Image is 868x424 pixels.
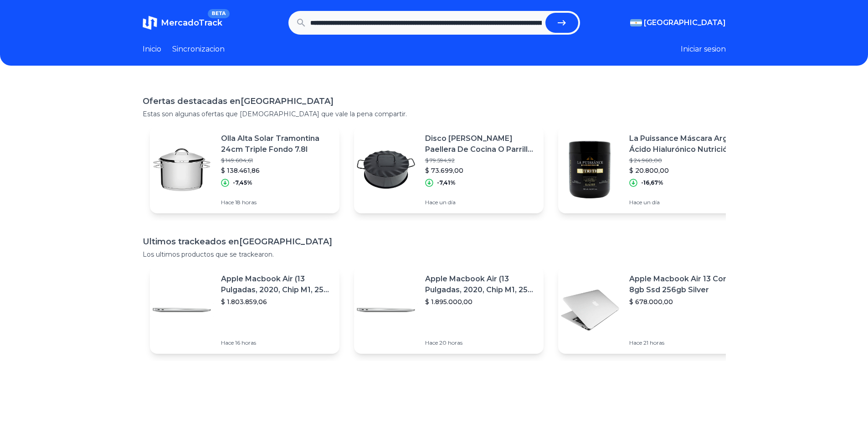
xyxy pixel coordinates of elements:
p: $ 138.461,86 [221,166,332,175]
a: Featured imageApple Macbook Air (13 Pulgadas, 2020, Chip M1, 256 Gb De Ssd, 8 Gb De Ram) - Plata$... [354,266,544,354]
p: $ 79.594,92 [425,157,536,164]
button: Iniciar sesion [681,44,726,55]
p: Estas son algunas ofertas que [DEMOGRAPHIC_DATA] que vale la pena compartir. [143,109,726,119]
span: BETA [208,9,229,18]
img: Featured image [354,278,418,342]
p: -7,45% [233,179,252,186]
p: Disco [PERSON_NAME] Paellera De Cocina O Parrilla 35cm Con Tapa [425,133,536,155]
span: MercadoTrack [161,18,222,28]
p: $ 20.800,00 [629,166,740,175]
h1: Ofertas destacadas en [GEOGRAPHIC_DATA] [143,95,726,108]
a: Featured imageLa Puissance Máscara Argan Ácido Hialurónico Nutrición 500ml$ 24.960,00$ 20.800,00-... [558,126,748,213]
img: Featured image [558,138,622,202]
a: Sincronizacion [172,44,225,55]
a: Inicio [143,44,161,55]
a: Featured imageOlla Alta Solar Tramontina 24cm Triple Fondo 7.8l$ 149.604,61$ 138.461,86-7,45%Hace... [150,126,339,213]
h1: Ultimos trackeados en [GEOGRAPHIC_DATA] [143,235,726,248]
a: Featured imageApple Macbook Air 13 Core I5 8gb Ssd 256gb Silver$ 678.000,00Hace 21 horas [558,266,748,354]
img: Featured image [150,278,214,342]
button: [GEOGRAPHIC_DATA] [630,17,726,28]
p: Apple Macbook Air (13 Pulgadas, 2020, Chip M1, 256 Gb De Ssd, 8 Gb De Ram) - Plata [221,274,332,295]
img: Featured image [558,278,622,342]
p: Los ultimos productos que se trackearon. [143,250,726,259]
p: Apple Macbook Air 13 Core I5 8gb Ssd 256gb Silver [629,274,740,295]
img: MercadoTrack [143,16,157,30]
a: Featured imageDisco [PERSON_NAME] Paellera De Cocina O Parrilla 35cm Con Tapa$ 79.594,92$ 73.699,... [354,126,544,213]
p: $ 149.604,61 [221,157,332,164]
p: $ 678.000,00 [629,297,740,306]
p: $ 1.895.000,00 [425,297,536,306]
p: -16,67% [641,179,663,186]
span: [GEOGRAPHIC_DATA] [644,17,726,28]
p: Hace un día [629,199,740,206]
p: $ 1.803.859,06 [221,297,332,306]
img: Featured image [150,138,214,202]
p: Hace 18 horas [221,199,332,206]
p: Hace un día [425,199,536,206]
p: Olla Alta Solar Tramontina 24cm Triple Fondo 7.8l [221,133,332,155]
a: Featured imageApple Macbook Air (13 Pulgadas, 2020, Chip M1, 256 Gb De Ssd, 8 Gb De Ram) - Plata$... [150,266,339,354]
p: Apple Macbook Air (13 Pulgadas, 2020, Chip M1, 256 Gb De Ssd, 8 Gb De Ram) - Plata [425,274,536,295]
p: $ 24.960,00 [629,157,740,164]
p: Hace 20 horas [425,339,536,346]
img: Argentina [630,19,642,26]
p: La Puissance Máscara Argan Ácido Hialurónico Nutrición 500ml [629,133,740,155]
p: Hace 16 horas [221,339,332,346]
img: Featured image [354,138,418,202]
a: MercadoTrackBETA [143,16,222,30]
p: $ 73.699,00 [425,166,536,175]
p: Hace 21 horas [629,339,740,346]
p: -7,41% [437,179,456,186]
